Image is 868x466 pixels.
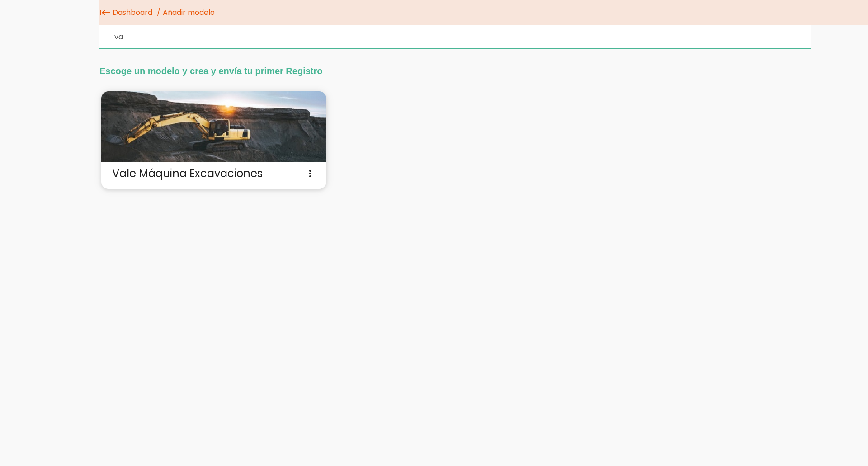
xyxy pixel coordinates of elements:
i: more_vert [305,166,316,181]
input: Buscar elemento... [99,25,811,49]
span: Vale Máquina Excavaciones [112,166,316,181]
h2: Escoge un modelo y crea y envía tu primer Registro [99,66,782,76]
span: Añadir modelo [163,7,215,18]
img: valeexcavaciones.jpg [101,91,326,162]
